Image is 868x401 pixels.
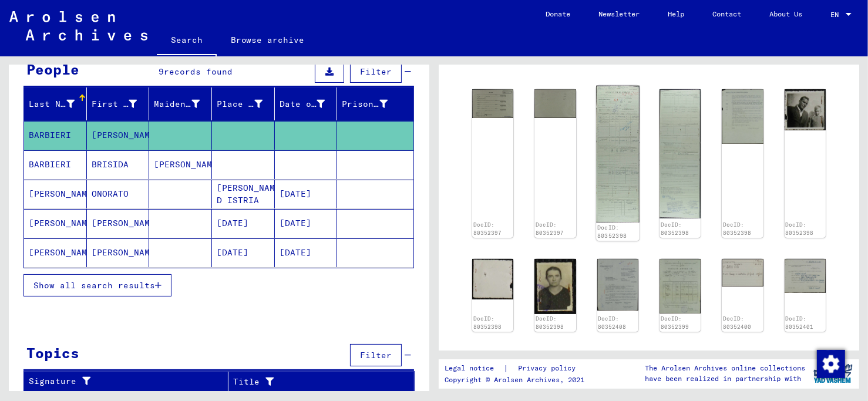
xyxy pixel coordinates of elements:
mat-cell: BARBIERI [24,150,87,179]
a: Privacy policy [509,362,590,375]
p: Copyright © Arolsen Archives, 2021 [445,375,590,385]
mat-header-cell: Date of Birth [275,87,338,120]
img: 001.jpg [472,89,513,118]
div: First Name [92,98,137,110]
p: The Arolsen Archives online collections [645,363,805,373]
mat-cell: BARBIERI [24,121,87,150]
img: 004.jpg [785,89,826,130]
div: First Name [92,95,152,113]
mat-cell: [DATE] [212,209,275,238]
img: 001.jpg [722,259,763,287]
mat-header-cell: First Name [87,87,150,120]
a: Legal notice [445,362,503,375]
a: DocID: 80352399 [661,315,689,330]
span: 9 [159,66,164,77]
img: Change consent [817,350,845,378]
a: DocID: 80352398 [536,315,564,330]
span: EN [830,11,843,19]
p: have been realized in partnership with [645,373,805,384]
img: 001.jpg [597,259,638,311]
div: Date of Birth [280,95,340,113]
img: Arolsen_neg.svg [9,11,147,41]
div: Place of Birth [217,95,277,113]
mat-cell: [DATE] [275,238,338,267]
span: Filter [360,350,392,360]
a: Search [157,26,217,56]
button: Show all search results [23,274,171,296]
mat-cell: [PERSON_NAME] D ISTRIA [212,180,275,208]
mat-cell: [PERSON_NAME] [87,121,150,150]
div: Maiden Name [154,98,200,110]
mat-header-cell: Prisoner # [337,87,413,120]
a: DocID: 80352408 [598,315,626,330]
mat-cell: [DATE] [275,180,338,208]
span: Filter [360,66,392,77]
mat-header-cell: Place of Birth [212,87,275,120]
mat-cell: [DATE] [275,209,338,238]
img: 001.jpg [596,86,640,223]
div: | [445,362,590,375]
mat-cell: [PERSON_NAME] [87,238,150,267]
a: DocID: 80352400 [723,315,751,330]
div: People [26,59,79,80]
a: DocID: 80352398 [785,221,813,236]
span: records found [164,66,233,77]
div: Prisoner # [342,95,402,113]
a: DocID: 80352397 [473,221,502,236]
img: 001.jpg [785,259,826,294]
mat-cell: [PERSON_NAME] [24,238,87,267]
mat-cell: ONORATO [87,180,150,208]
button: Filter [350,344,402,366]
div: Last Name [29,95,89,113]
div: Title [233,372,403,391]
a: DocID: 80352398 [473,315,502,330]
img: 005.jpg [472,259,513,299]
mat-header-cell: Maiden Name [149,87,212,120]
mat-cell: [PERSON_NAME] [149,150,212,179]
mat-cell: [DATE] [212,238,275,267]
img: 002.jpg [534,89,576,118]
mat-cell: BRISIDA [87,150,150,179]
div: Title [233,376,391,388]
img: yv_logo.png [811,359,855,388]
div: Topics [26,342,79,363]
img: 003.jpg [722,89,763,144]
a: DocID: 80352398 [597,224,627,240]
mat-cell: [PERSON_NAME] [24,209,87,238]
a: DocID: 80352398 [723,221,751,236]
a: DocID: 80352397 [536,221,564,236]
a: Browse archive [217,26,319,54]
img: 002.jpg [660,89,701,218]
span: Show all search results [33,280,155,291]
mat-header-cell: Last Name [24,87,87,120]
img: 001.jpg [660,259,701,314]
a: DocID: 80352401 [785,315,813,330]
button: Filter [350,60,402,83]
div: Place of Birth [217,98,263,110]
div: Last Name [29,98,75,110]
img: 006.jpg [534,259,576,314]
mat-cell: [PERSON_NAME] [87,209,150,238]
a: DocID: 80352398 [661,221,689,236]
div: Prisoner # [342,98,388,110]
div: Signature [29,372,231,391]
div: Maiden Name [154,95,214,113]
div: Signature [29,375,219,387]
div: Date of Birth [280,98,325,110]
mat-cell: [PERSON_NAME] [24,180,87,208]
